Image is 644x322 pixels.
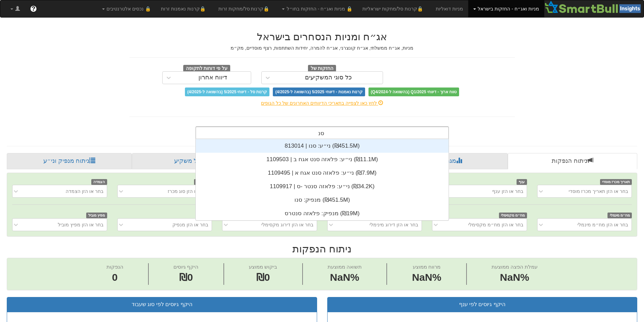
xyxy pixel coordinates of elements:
span: NaN% [492,270,538,285]
a: 🔒קרנות נאמנות זרות [156,0,213,17]
span: 0 [106,270,123,285]
a: 🔒 נכסים אלטרנטיבים [97,0,156,17]
div: היקף גיוסים לפי סוג שעבוד [12,301,312,308]
div: בחר או הזן מנפיק [172,221,208,228]
a: מניות ואג״ח - החזקות בישראל [468,0,544,17]
div: ני״ע: ‏פלאזה סנט אגח א | 1109495 ‎(₪7.9M)‎ [196,166,449,180]
div: ני״ע: ‏סנו | 813014 ‎(₪451.5M)‎ [196,139,449,153]
div: היקף גיוסים לפי ענף [333,301,632,308]
span: טווח ארוך - דיווחי Q1/2025 (בהשוואה ל-Q4/2024) [368,88,459,96]
span: תאריך מכרז מוסדי [600,179,632,185]
h2: אג״ח ומניות הנסחרים בישראל [129,31,515,42]
div: בחר או הזן מפיץ מוביל [58,221,103,228]
h2: ניתוח הנפקות [7,243,637,254]
span: NaN% [412,270,442,285]
div: בחר או הזן דירוג מינימלי [369,221,418,228]
div: מנפיק: ‏פלאזה סנטרס ‎(₪19M)‎ [196,207,449,220]
span: קרנות נאמנות - דיווחי 5/2025 (בהשוואה ל-4/2025) [273,88,365,96]
a: ? [25,0,42,17]
a: ניתוח מנפיק וני״ע [7,153,132,169]
h5: מניות, אג״ח ממשלתי, אג״ח קונצרני, אג״ח להמרה, יחידות השתתפות, רצף מוסדיים, מק״מ [129,46,515,51]
div: בחר או הזן הצמדה [66,188,103,195]
div: בחר או הזן מח״מ מינמלי [577,221,628,228]
span: היקף גיוסים [173,264,198,270]
a: 🔒קרנות סל/מחקות זרות [213,0,277,17]
span: עמלת הפצה ממוצעת [492,264,538,270]
div: בחר או הזן תאריך מכרז מוסדי [569,188,628,195]
span: מח״מ מינמלי [607,213,632,218]
span: תשואה ממוצעת [328,264,362,270]
div: grid [196,139,449,220]
div: בחר או הזן ענף [492,188,523,195]
span: הצמדה [91,179,107,185]
div: לחץ כאן לצפייה בתאריכי הדיווחים האחרונים של כל הגופים [124,100,520,106]
span: ? [31,5,35,12]
span: הנפקות [106,264,123,270]
a: 🔒קרנות סל/מחקות ישראליות [357,0,430,17]
span: ₪0 [179,272,193,283]
div: בחר או הזן מח״מ מקסימלי [468,221,523,228]
span: החזקות של [308,65,336,72]
span: מח״מ מקסימלי [499,213,527,218]
div: בחר או הזן סוג מכרז [168,188,209,195]
span: על פי דוחות לתקופה [183,65,230,72]
div: מנפיק: ‏סנו ‎(₪451.5M)‎ [196,193,449,207]
div: כל סוגי המשקיעים [305,74,352,81]
div: בחר או הזן דירוג מקסימלי [261,221,313,228]
div: דיווח אחרון [198,74,227,81]
span: ₪0 [256,272,270,283]
a: ניתוח הנפקות [508,153,637,169]
span: קרנות סל - דיווחי 5/2025 (בהשוואה ל-4/2025) [185,88,269,96]
img: Smartbull [544,0,644,14]
a: 🔒 מניות ואג״ח - החזקות בחו״ל [277,0,357,17]
a: מניות דואליות [431,0,468,17]
span: ענף [517,179,527,185]
div: ני״ע: ‏פלאזה סנט אגח ב | 1109503 ‎(₪11.1M)‎ [196,153,449,166]
span: ביקוש ממוצע [249,264,277,270]
span: סוג מכרז [194,179,212,185]
a: פרופיל משקיע [132,153,259,169]
span: NaN% [328,270,362,285]
span: מפיץ מוביל [86,213,107,218]
span: מרווח ממוצע [413,264,440,270]
div: ני״ע: ‏פלאזה סנטר -ס | 1109917 ‎(₪34.2K)‎ [196,180,449,193]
